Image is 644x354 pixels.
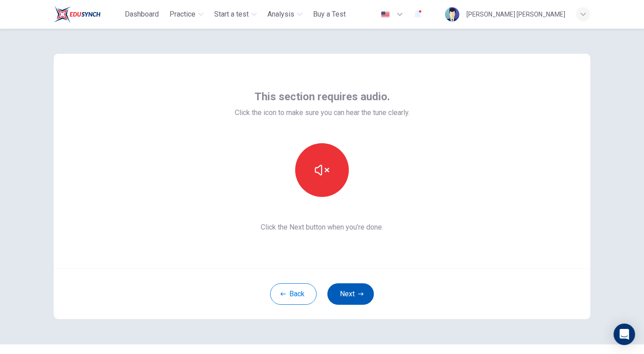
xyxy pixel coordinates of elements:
span: Analysis [267,9,294,20]
span: This section requires audio. [254,90,390,104]
span: Buy a Test [313,9,346,20]
button: Practice [166,6,207,22]
a: ELTC logo [54,5,121,23]
span: Practice [169,9,195,20]
img: ELTC logo [54,5,101,23]
img: Profile picture [445,7,459,21]
button: Start a test [211,6,260,22]
span: Start a test [214,9,249,20]
div: Open Intercom Messenger [614,324,635,345]
img: en [380,11,391,18]
span: Dashboard [125,9,159,20]
button: Back [270,283,317,305]
div: [PERSON_NAME] [PERSON_NAME] [466,9,565,20]
button: Dashboard [121,6,162,22]
span: Click the icon to make sure you can hear the tune clearly. [235,107,410,118]
button: Analysis [264,6,306,22]
button: Next [327,283,374,305]
span: Click the Next button when you’re done. [235,222,410,233]
button: Buy a Test [309,6,349,22]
